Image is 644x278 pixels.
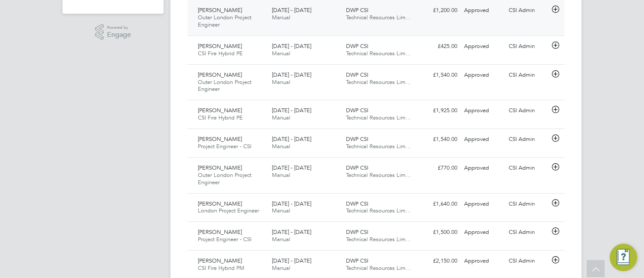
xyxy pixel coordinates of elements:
[198,114,243,121] span: CSI Fire Hybrid PE
[505,254,550,268] div: CSI Admin
[416,104,461,118] div: £1,925.00
[505,161,550,175] div: CSI Admin
[272,14,290,21] span: Manual
[272,114,290,121] span: Manual
[461,197,505,211] div: Approved
[346,264,411,272] span: Technical Resources Lim…
[95,24,131,40] a: Powered byEngage
[272,257,311,264] span: [DATE] - [DATE]
[198,42,242,50] span: [PERSON_NAME]
[416,3,461,18] div: £1,200.00
[505,39,550,54] div: CSI Admin
[346,50,411,57] span: Technical Resources Lim…
[198,71,242,78] span: [PERSON_NAME]
[416,161,461,175] div: £770.00
[272,135,311,143] span: [DATE] - [DATE]
[198,164,242,171] span: [PERSON_NAME]
[461,132,505,146] div: Approved
[272,264,290,272] span: Manual
[346,207,411,214] span: Technical Resources Lim…
[346,200,368,207] span: DWP CSI
[198,171,251,186] span: Outer London Project Engineer
[272,78,290,86] span: Manual
[346,78,411,86] span: Technical Resources Lim…
[272,236,290,243] span: Manual
[107,24,131,31] span: Powered by
[272,143,290,150] span: Manual
[346,228,368,236] span: DWP CSI
[198,207,259,214] span: London Project Engineer
[198,78,251,93] span: Outer London Project Engineer
[107,31,131,39] span: Engage
[272,207,290,214] span: Manual
[461,161,505,175] div: Approved
[272,6,311,14] span: [DATE] - [DATE]
[272,164,311,171] span: [DATE] - [DATE]
[198,257,242,264] span: [PERSON_NAME]
[346,107,368,114] span: DWP CSI
[416,68,461,82] div: £1,540.00
[461,104,505,118] div: Approved
[272,107,311,114] span: [DATE] - [DATE]
[416,225,461,239] div: £1,500.00
[416,39,461,54] div: £425.00
[198,50,243,57] span: CSI Fire Hybrid PE
[505,132,550,146] div: CSI Admin
[346,6,368,14] span: DWP CSI
[272,42,311,50] span: [DATE] - [DATE]
[346,171,411,179] span: Technical Resources Lim…
[610,244,637,271] button: Engage Resource Center
[461,68,505,82] div: Approved
[346,236,411,243] span: Technical Resources Lim…
[505,197,550,211] div: CSI Admin
[346,71,368,78] span: DWP CSI
[198,135,242,143] span: [PERSON_NAME]
[416,254,461,268] div: £2,150.00
[198,228,242,236] span: [PERSON_NAME]
[198,14,251,28] span: Outer London Project Engineer
[346,164,368,171] span: DWP CSI
[461,3,505,18] div: Approved
[416,197,461,211] div: £1,640.00
[461,254,505,268] div: Approved
[272,50,290,57] span: Manual
[198,107,242,114] span: [PERSON_NAME]
[198,200,242,207] span: [PERSON_NAME]
[346,14,411,21] span: Technical Resources Lim…
[505,225,550,239] div: CSI Admin
[346,257,368,264] span: DWP CSI
[198,236,251,243] span: Project Engineer - CSI
[416,132,461,146] div: £1,540.00
[272,228,311,236] span: [DATE] - [DATE]
[461,225,505,239] div: Approved
[346,114,411,121] span: Technical Resources Lim…
[272,200,311,207] span: [DATE] - [DATE]
[505,3,550,18] div: CSI Admin
[272,71,311,78] span: [DATE] - [DATE]
[198,143,251,150] span: Project Engineer - CSI
[505,68,550,82] div: CSI Admin
[346,143,411,150] span: Technical Resources Lim…
[272,171,290,179] span: Manual
[346,42,368,50] span: DWP CSI
[198,6,242,14] span: [PERSON_NAME]
[461,39,505,54] div: Approved
[505,104,550,118] div: CSI Admin
[198,264,244,272] span: CSI Fire Hybrid PM
[346,135,368,143] span: DWP CSI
